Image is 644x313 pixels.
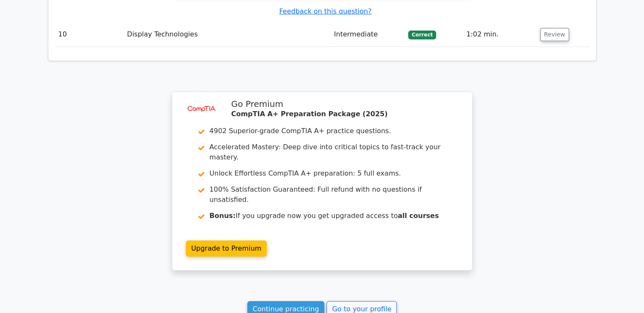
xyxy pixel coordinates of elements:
[124,22,331,47] td: Display Technologies
[408,31,436,39] span: Correct
[331,22,405,47] td: Intermediate
[186,240,267,257] a: Upgrade to Premium
[540,28,569,41] button: Review
[463,22,536,47] td: 1:02 min.
[55,22,124,47] td: 10
[279,7,371,15] a: Feedback on this question?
